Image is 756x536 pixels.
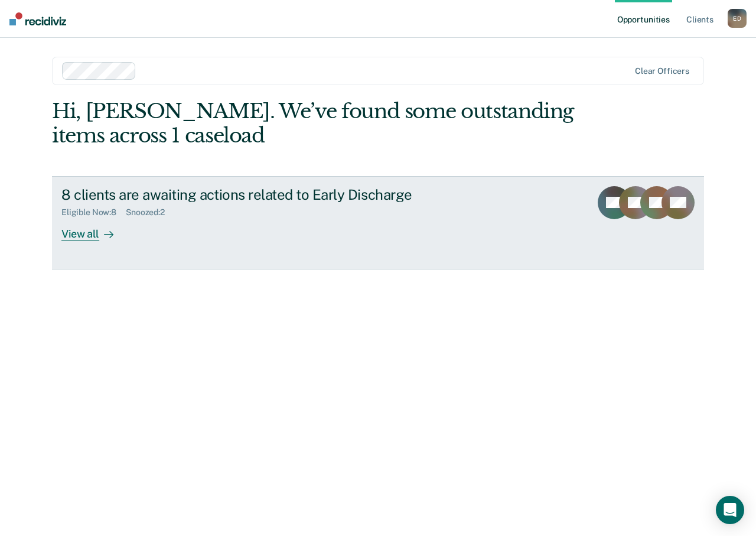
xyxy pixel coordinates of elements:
div: E D [728,9,747,28]
div: View all [61,217,128,241]
a: 8 clients are awaiting actions related to Early DischargeEligible Now:8Snoozed:2View all [52,176,704,269]
img: Recidiviz [9,12,66,25]
button: ED [728,9,747,28]
div: Eligible Now : 8 [61,207,126,217]
div: Open Intercom Messenger [716,496,744,524]
div: Clear officers [635,66,689,76]
div: 8 clients are awaiting actions related to Early Discharge [61,186,476,203]
div: Snoozed : 2 [126,207,174,217]
div: Hi, [PERSON_NAME]. We’ve found some outstanding items across 1 caseload [52,99,573,148]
